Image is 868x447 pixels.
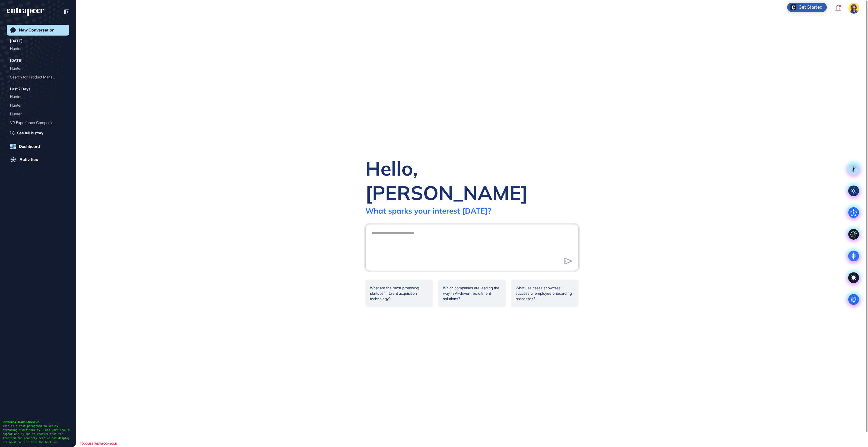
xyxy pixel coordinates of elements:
[10,64,66,73] div: Hunter
[10,92,62,101] div: Hunter
[10,64,62,73] div: Hunter
[10,57,23,64] div: [DATE]
[787,3,827,12] div: Open Get Started checklist
[10,73,62,81] div: Search for Product Manage...
[10,44,62,53] div: Hunter
[438,280,506,307] div: Which companies are leading the way in AI-driven recruitment solutions?
[10,38,23,44] div: [DATE]
[7,25,69,36] a: New Conversation
[511,280,579,307] div: What use cases showcase successful employee onboarding processes?
[10,130,69,136] a: See full history
[17,130,43,136] span: See full history
[790,4,796,10] img: launcher-image-alternative-text
[10,86,30,92] div: Last 7 Days
[10,118,62,127] div: VR Experience Companies i...
[7,141,69,152] a: Dashboard
[10,73,66,81] div: Search for Product Managers from Entrapeer
[365,280,433,307] div: What are the most promising startups in talent acquisition technology?
[10,92,66,101] div: Hunter
[10,101,62,110] div: Hunter
[10,110,62,118] div: Hunter
[365,156,579,205] div: Hello, [PERSON_NAME]
[10,118,66,127] div: VR Experience Companies in Istanbul
[19,28,55,33] div: New Conversation
[19,144,40,149] div: Dashboard
[7,8,44,16] div: entrapeer-logo
[10,110,66,118] div: Hunter
[799,5,822,10] div: Get Started
[10,44,66,53] div: Hunter
[365,206,491,215] div: What sparks your interest [DATE]?
[10,101,66,110] div: Hunter
[7,154,69,165] a: Activities
[79,440,118,447] div: TOGGLE STREAM CONSOLE
[20,157,38,162] div: Activities
[848,3,859,14] img: user-avatar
